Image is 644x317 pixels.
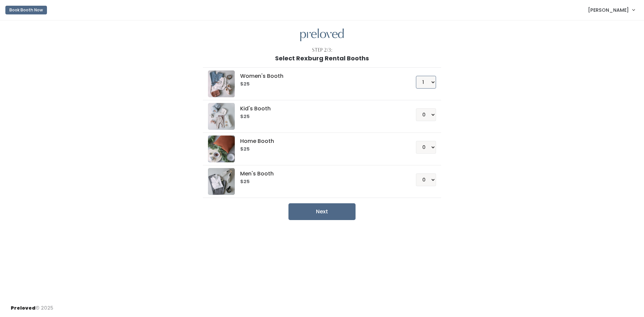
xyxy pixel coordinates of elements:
h6: $25 [240,82,399,87]
img: preloved logo [300,29,344,42]
img: preloved logo [208,136,235,162]
img: preloved logo [208,168,235,195]
h1: Select Rexburg Rental Booths [275,55,369,62]
button: Next [288,203,356,220]
h5: Kid's Booth [240,106,399,112]
h6: $25 [240,114,399,119]
a: [PERSON_NAME] [581,3,641,17]
div: Step 2/3: [312,47,332,54]
h5: Women's Booth [240,73,399,79]
span: [PERSON_NAME] [588,6,629,14]
h6: $25 [240,147,399,152]
img: preloved logo [208,103,235,130]
h5: Men's Booth [240,171,399,177]
h5: Home Booth [240,138,399,144]
h6: $25 [240,179,399,184]
img: preloved logo [208,70,235,97]
a: Book Booth Now [5,3,47,17]
button: Book Booth Now [5,6,47,14]
div: © 2025 [11,299,53,312]
span: Preloved [11,305,36,311]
